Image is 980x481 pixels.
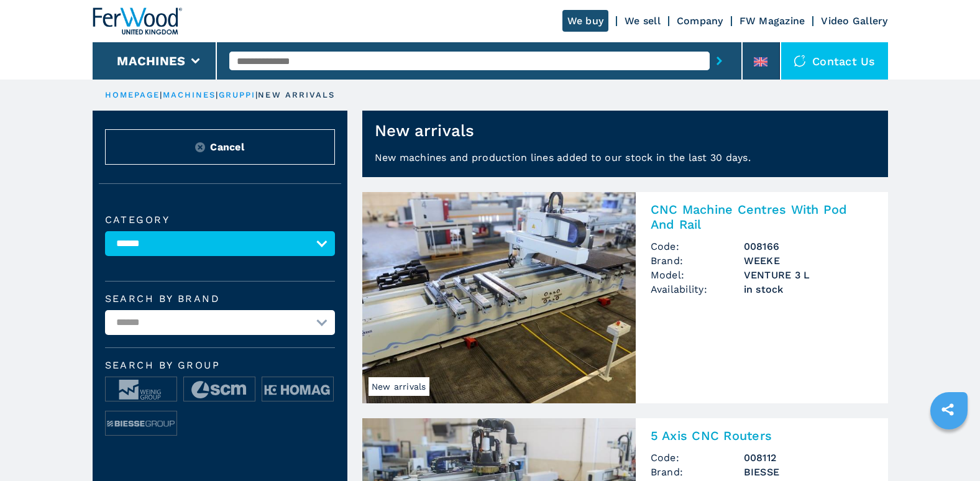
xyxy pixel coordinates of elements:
img: Contact us [794,55,806,67]
span: in stock [744,282,873,296]
span: Code: [651,239,744,254]
h3: WEEKE [744,254,873,268]
span: Code: [651,451,744,465]
h3: BIESSE [744,465,873,479]
h3: 008166 [744,239,873,254]
h1: New arrivals [375,121,475,140]
a: We sell [625,15,661,27]
span: Search by group [105,360,335,370]
img: image [262,377,333,402]
span: Model: [651,268,744,282]
label: Search by brand [105,294,335,304]
h3: 008112 [744,451,873,465]
a: FW Magazine [740,15,805,27]
a: Video Gallery [821,15,887,27]
label: Category [105,215,335,225]
img: CNC Machine Centres With Pod And Rail WEEKE VENTURE 3 L [362,192,636,403]
h2: CNC Machine Centres With Pod And Rail [651,202,873,232]
p: New machines and production lines added to our stock in the last 30 days. [362,150,888,177]
button: ResetCancel [105,129,335,165]
span: New arrivals [369,377,429,396]
p: new arrivals [258,89,335,101]
span: | [160,90,162,99]
a: CNC Machine Centres With Pod And Rail WEEKE VENTURE 3 LNew arrivalsCNC Machine Centres With Pod A... [362,192,888,403]
img: image [106,377,176,402]
span: Cancel [210,140,244,154]
img: Reset [195,142,205,152]
a: HOMEPAGE [105,90,160,99]
span: Availability: [651,282,744,296]
div: Contact us [781,42,888,80]
span: Brand: [651,465,744,479]
span: Brand: [651,254,744,268]
img: image [106,411,176,436]
span: | [255,90,258,99]
img: Ferwood [93,7,182,35]
img: image [184,377,255,402]
button: submit-button [710,47,729,75]
h3: VENTURE 3 L [744,268,873,282]
a: gruppi [219,90,256,99]
h2: 5 Axis CNC Routers [651,428,873,443]
a: Company [677,15,723,27]
a: We buy [562,10,609,32]
button: Machines [117,53,185,68]
span: | [216,90,218,99]
a: sharethis [932,394,963,425]
a: machines [163,90,216,99]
